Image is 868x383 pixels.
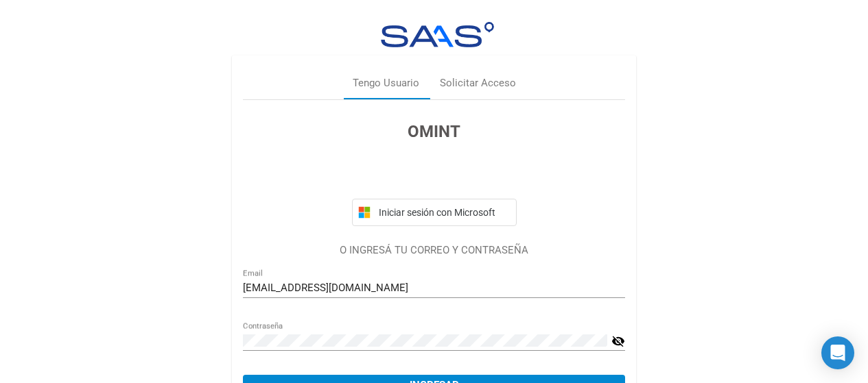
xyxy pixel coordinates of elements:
mat-icon: visibility_off [611,333,625,349]
p: O INGRESÁ TU CORREO Y CONTRASEÑA [243,243,625,258]
div: Solicitar Acceso [440,75,516,91]
div: Tengo Usuario [353,75,419,91]
button: Iniciar sesión con Microsoft [352,199,517,226]
div: Open Intercom Messenger [821,336,854,369]
span: Iniciar sesión con Microsoft [376,207,511,218]
iframe: Botón Iniciar sesión con Google [345,159,524,189]
h3: OMINT [243,119,625,144]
